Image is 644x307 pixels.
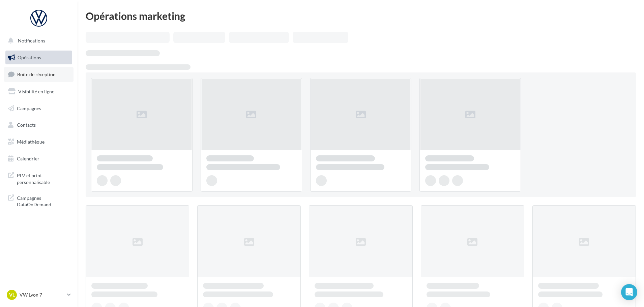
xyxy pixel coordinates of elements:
span: Médiathèque [17,139,45,145]
p: VW Lyon 7 [20,291,64,298]
a: PLV et print personnalisable [4,168,74,188]
span: Visibilité en ligne [18,89,54,94]
a: VL VW Lyon 7 [5,288,72,301]
div: Open Intercom Messenger [621,284,637,300]
a: Campagnes DataOnDemand [4,191,74,211]
span: Campagnes DataOnDemand [17,193,69,208]
span: Boîte de réception [17,71,56,77]
a: Contacts [4,118,74,132]
a: Campagnes [4,101,74,116]
span: Contacts [17,122,36,128]
a: Calendrier [4,152,74,166]
span: VL [9,291,15,298]
div: Opérations marketing [86,11,636,21]
span: Calendrier [17,156,39,161]
a: Visibilité en ligne [4,85,74,99]
span: Notifications [18,38,45,43]
a: Opérations [4,51,74,65]
span: Campagnes [17,105,41,111]
button: Notifications [4,34,71,48]
a: Boîte de réception [4,67,74,82]
span: PLV et print personnalisable [17,171,69,185]
span: Opérations [18,55,41,60]
a: Médiathèque [4,135,74,149]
